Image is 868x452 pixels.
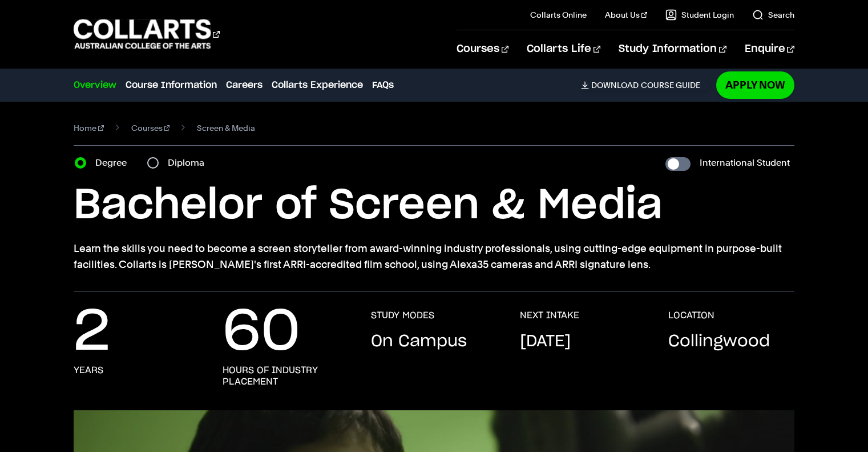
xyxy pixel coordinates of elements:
p: 60 [223,310,300,355]
label: Degree [95,155,134,171]
h3: years [74,365,103,376]
a: Courses [457,30,508,68]
a: Home [74,120,104,136]
h3: LOCATION [668,310,714,321]
label: Diploma [168,155,211,171]
a: Student Login [665,9,734,21]
p: 2 [74,310,110,355]
a: FAQs [372,78,394,92]
a: Search [752,9,794,21]
p: [DATE] [520,330,571,353]
label: International Student [700,155,790,171]
h3: STUDY MODES [371,310,434,321]
div: Go to homepage [74,18,220,50]
p: Collingwood [668,330,770,353]
a: DownloadCourse Guide [581,80,709,90]
span: Download [591,80,639,90]
a: Overview [74,78,116,92]
h3: hours of industry placement [223,365,348,387]
a: Collarts Experience [272,78,363,92]
a: About Us [605,9,647,21]
a: Collarts Online [530,9,587,21]
p: Learn the skills you need to become a screen storyteller from award-winning industry professional... [74,241,794,273]
h1: Bachelor of Screen & Media [74,180,794,231]
a: Study Information [619,30,726,68]
p: On Campus [371,330,467,353]
a: Enquire [745,30,794,68]
a: Courses [131,120,170,136]
a: Apply Now [716,71,794,98]
a: Collarts Life [527,30,600,68]
a: Careers [226,78,263,92]
span: Screen & Media [197,120,255,136]
h3: NEXT INTAKE [520,310,579,321]
a: Course Information [126,78,217,92]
